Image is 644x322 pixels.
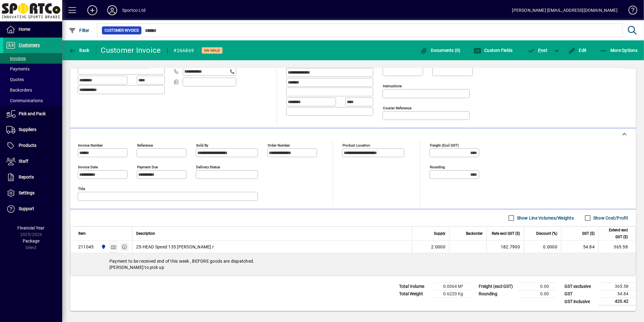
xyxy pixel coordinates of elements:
span: Backorder [466,230,483,237]
label: Show Cost/Profit [592,215,628,221]
td: Rounding [476,290,519,298]
span: Customer Invoice [104,27,139,34]
span: Documents (0) [420,48,461,53]
button: Back [67,45,91,56]
div: Sportco Ltd [122,5,145,15]
td: GST inclusive [561,298,599,306]
span: Discount (%) [536,230,557,237]
a: Reports [3,170,62,185]
a: Backorders [3,85,62,95]
a: Communications [3,95,62,106]
td: 420.42 [599,298,636,306]
div: 211045 [78,244,94,250]
mat-label: Payment due [137,165,158,169]
span: P [538,48,541,53]
span: Home [19,27,30,32]
a: Invoices [3,53,62,64]
span: Invoices [6,56,26,61]
span: GST ($) [582,230,595,237]
span: Payments [6,66,30,71]
td: Freight (excl GST) [476,283,519,290]
button: Profile [102,5,122,16]
span: Customers [19,43,40,48]
span: Description [136,230,155,237]
button: Filter [67,25,91,36]
mat-label: Rounding [430,165,445,169]
a: Pick and Pack [3,106,62,122]
td: 365.58 [598,241,636,253]
a: Settings [3,185,62,201]
span: Financial Year [18,225,45,230]
td: 365.58 [599,283,636,290]
span: Settings [19,190,34,195]
span: Pick and Pack [19,111,46,116]
button: Post [524,45,551,56]
div: 182.7900 [490,244,520,250]
span: Sportco Ltd Warehouse [99,243,107,250]
div: Customer Invoice [101,45,161,55]
span: Staff [19,159,28,164]
span: Extend excl GST ($) [602,227,628,240]
span: Rate excl GST ($) [492,230,520,237]
button: Add [82,5,102,16]
app-page-header-button: Back [62,45,96,56]
a: Home [3,22,62,37]
mat-label: Instructions [383,84,402,88]
button: Custom Fields [472,45,514,56]
mat-label: Title [78,187,85,191]
td: 54.84 [599,290,636,298]
span: More Options [600,48,638,53]
td: Total Weight [396,290,433,298]
span: Filter [69,28,90,33]
a: Quotes [3,74,62,85]
button: More Options [598,45,639,56]
mat-label: Invoice date [78,165,98,169]
div: #266869 [174,46,194,56]
a: Suppliers [3,122,62,138]
span: On hold [204,48,220,52]
a: Payments [3,64,62,74]
a: Products [3,138,62,153]
button: Edit [567,45,588,56]
button: Documents (0) [419,45,462,56]
span: Back [69,48,90,53]
label: Show Line Volumes/Weights [516,215,574,221]
span: Products [19,143,36,148]
a: Support [3,201,62,217]
span: Reports [19,175,34,179]
span: Communications [6,98,43,103]
td: 54.84 [561,241,598,253]
td: 0.6220 Kg [433,290,471,298]
div: [PERSON_NAME] [EMAIL_ADDRESS][DOMAIN_NAME] [512,5,618,15]
td: GST [561,290,599,298]
a: Staff [3,154,62,169]
td: GST exclusive [561,283,599,290]
span: Support [19,206,34,211]
span: 2.0000 [431,244,446,250]
span: Backorders [6,88,32,93]
mat-label: Order number [268,143,290,147]
mat-label: Reference [137,143,153,147]
span: Package [23,238,39,243]
span: Custom Fields [474,48,513,53]
span: 25-HEAD Speed 135 [PERSON_NAME] r [136,244,214,250]
td: 0.0000 [524,241,561,253]
span: Quotes [6,77,24,82]
mat-label: Product location [343,143,370,147]
mat-label: Freight (excl GST) [430,143,459,147]
span: Edit [568,48,587,53]
mat-label: Delivery status [196,165,220,169]
div: Payment to be received end of this week , BEFORE goods are dispatched. [PERSON_NAME] to pick up [71,253,636,275]
td: 0.00 [519,283,556,290]
span: ost [527,48,548,53]
mat-label: Invoice number [78,143,103,147]
mat-label: Courier Reference [383,106,412,110]
span: Supply [434,230,445,237]
span: Item [78,230,86,237]
td: Total Volume [396,283,433,290]
span: Suppliers [19,127,36,132]
mat-label: Sold by [196,143,208,147]
td: 0.00 [519,290,556,298]
a: Knowledge Base [624,1,636,21]
td: 0.0064 M³ [433,283,471,290]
